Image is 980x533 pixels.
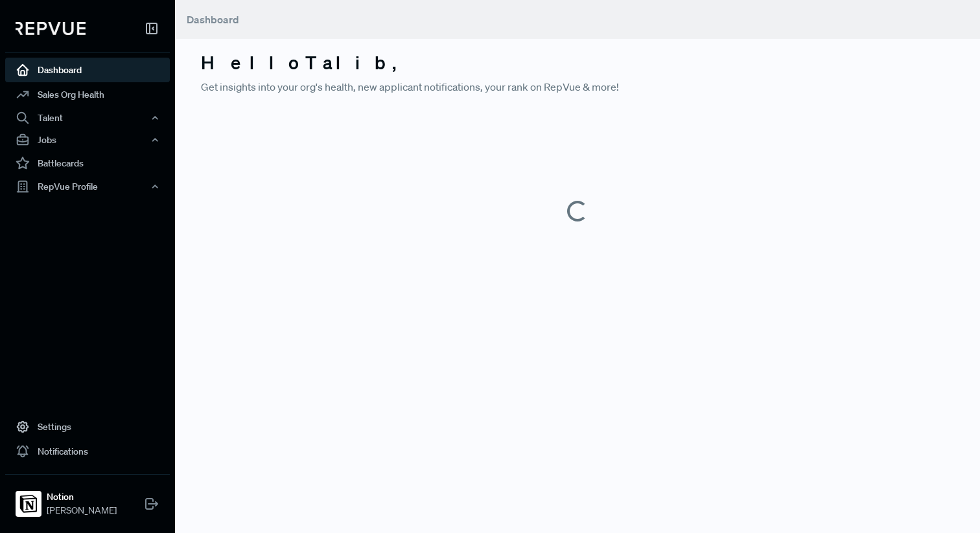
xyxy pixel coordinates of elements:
[201,79,954,95] p: Get insights into your org's health, new applicant notifications, your rank on RepVue & more!
[5,474,170,523] a: NotionNotion[PERSON_NAME]
[18,493,39,514] img: Notion
[201,52,954,74] h3: Hello Talib ,
[5,439,170,464] a: Notifications
[47,490,117,504] strong: Notion
[187,13,239,26] span: Dashboard
[5,107,170,129] button: Talent
[16,22,86,35] img: RepVue
[5,58,170,82] a: Dashboard
[47,504,117,517] span: [PERSON_NAME]
[5,151,170,176] a: Battlecards
[5,414,170,439] a: Settings
[5,176,170,198] button: RepVue Profile
[5,82,170,107] a: Sales Org Health
[5,129,170,151] button: Jobs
